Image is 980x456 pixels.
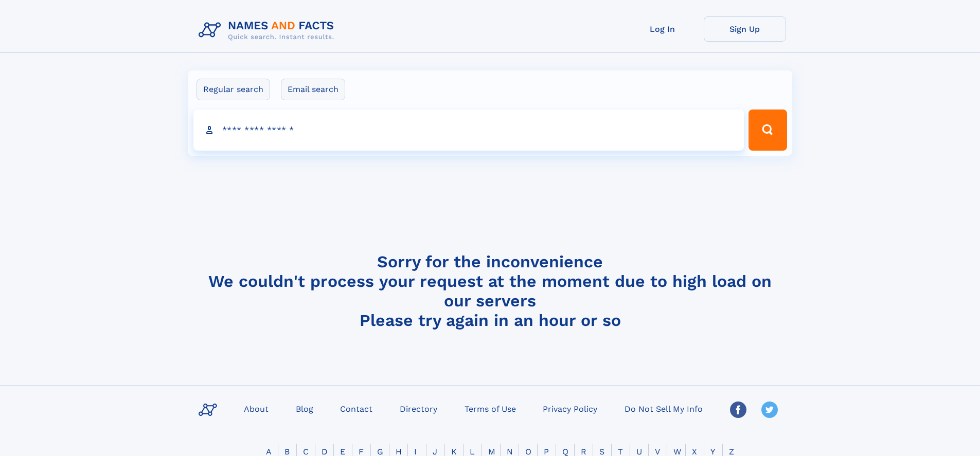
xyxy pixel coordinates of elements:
a: Log In [621,16,704,42]
a: Sign Up [704,16,786,42]
a: Privacy Policy [539,401,601,416]
a: Contact [336,401,377,416]
a: Directory [396,401,441,416]
button: Search Button [749,110,787,151]
a: About [240,401,273,416]
label: Regular search [197,79,270,100]
a: Blog [292,401,317,416]
img: Facebook [730,402,746,418]
input: search input [193,110,744,151]
a: Do Not Sell My Info [620,401,707,416]
h4: Sorry for the inconvenience We couldn't process your request at the moment due to high load on ou... [194,252,786,330]
a: Terms of Use [460,401,520,416]
img: Twitter [761,402,778,418]
label: Email search [281,79,345,100]
img: Logo Names and Facts [194,16,343,44]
